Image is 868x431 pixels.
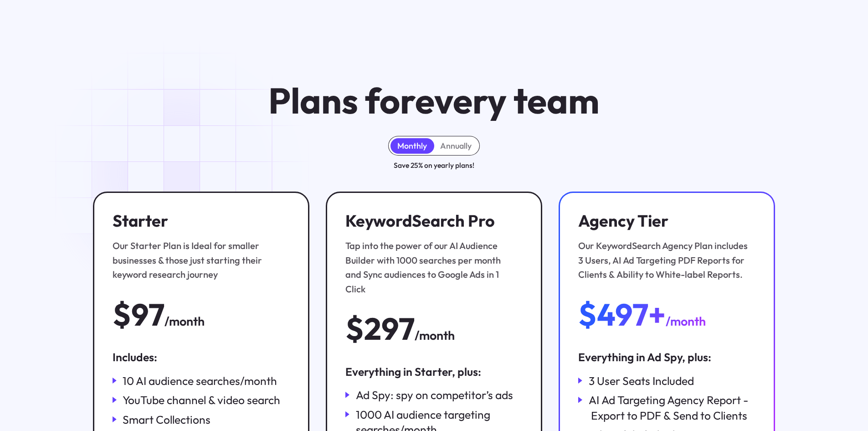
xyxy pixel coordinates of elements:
[345,364,523,379] div: Everything in Starter, plus:
[415,78,600,123] span: every team
[113,349,290,365] div: Includes:
[356,387,513,403] div: Ad Spy: spy on competitor’s ads
[113,239,284,281] div: Our Starter Plan is Ideal for smaller businesses & those just starting their keyword research jou...
[123,373,277,389] div: 10 AI audience searches/month
[589,373,694,389] div: 3 User Seats Included
[113,211,284,231] h3: Starter
[440,141,472,151] div: Annually
[394,160,474,171] div: Save 25% on yearly plans!
[345,312,415,345] div: $297
[123,392,280,408] div: YouTube channel & video search
[345,211,517,231] h3: KeywordSearch Pro
[578,298,666,331] div: $497+
[666,312,706,331] div: /month
[268,82,600,119] h1: Plans for
[578,349,755,365] div: Everything in Ad Spy, plus:
[123,412,211,427] div: Smart Collections
[415,326,455,345] div: /month
[397,141,427,151] div: Monthly
[164,312,205,331] div: /month
[113,298,164,331] div: $97
[589,392,755,423] div: AI Ad Targeting Agency Report - Export to PDF & Send to Clients
[578,211,750,231] h3: Agency Tier
[578,239,750,281] div: Our KeywordSearch Agency Plan includes 3 Users, AI Ad Targeting PDF Reports for Clients & Ability...
[345,239,517,296] div: Tap into the power of our AI Audience Builder with 1000 searches per month and Sync audiences to ...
